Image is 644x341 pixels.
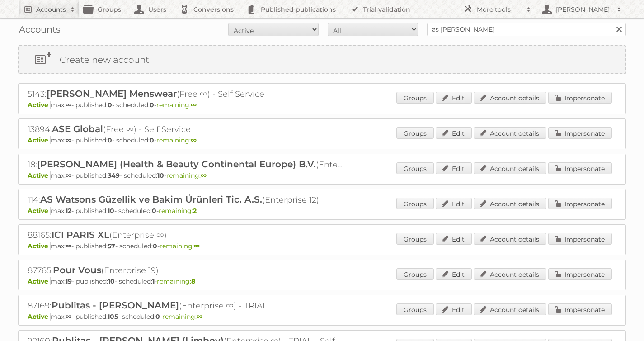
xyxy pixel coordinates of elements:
span: Active [28,277,51,285]
strong: 19 [66,277,72,285]
a: Impersonate [548,233,612,245]
strong: ∞ [191,101,197,109]
span: Active [28,171,51,180]
strong: ∞ [66,101,71,109]
strong: 2 [193,207,197,215]
strong: 349 [108,171,120,180]
strong: 12 [66,207,71,215]
strong: ∞ [66,136,71,144]
a: Groups [396,162,434,174]
span: ICI PARIS XL [52,229,109,240]
strong: 0 [108,101,112,109]
a: Groups [396,268,434,280]
a: Impersonate [548,127,612,139]
span: remaining: [157,277,195,285]
a: Account details [474,303,546,315]
a: Edit [436,268,472,280]
strong: 57 [108,242,115,250]
span: Pour Vous [53,265,101,275]
strong: 105 [108,313,118,321]
a: Impersonate [548,198,612,209]
a: Edit [436,233,472,245]
span: remaining: [160,242,200,250]
span: remaining: [156,101,197,109]
strong: 0 [150,136,154,144]
strong: ∞ [66,313,71,321]
a: Account details [474,268,546,280]
span: Publitas - [PERSON_NAME] [52,300,179,311]
a: Account details [474,127,546,139]
a: Create new account [19,46,625,73]
strong: ∞ [201,171,207,180]
a: Groups [396,233,434,245]
p: max: - published: - scheduled: - [28,136,616,144]
span: ASE Global [52,123,103,134]
strong: 0 [152,207,156,215]
a: Groups [396,92,434,104]
p: max: - published: - scheduled: - [28,101,616,109]
strong: 10 [108,207,114,215]
strong: 0 [153,242,157,250]
strong: 0 [108,136,112,144]
a: Account details [474,92,546,104]
h2: 13894: (Free ∞) - Self Service [28,123,344,135]
span: remaining: [159,207,197,215]
strong: 8 [191,277,195,285]
p: max: - published: - scheduled: - [28,277,616,285]
strong: 1 [152,277,155,285]
span: Active [28,207,51,215]
span: remaining: [156,136,197,144]
a: Groups [396,303,434,315]
strong: 10 [108,277,115,285]
h2: [PERSON_NAME] [554,5,612,14]
a: Edit [436,162,472,174]
p: max: - published: - scheduled: - [28,207,616,215]
a: Impersonate [548,268,612,280]
a: Edit [436,303,472,315]
span: Active [28,313,51,321]
a: Groups [396,198,434,209]
strong: 0 [155,313,160,321]
h2: 87765: (Enterprise 19) [28,265,344,276]
strong: ∞ [66,242,71,250]
a: Account details [474,162,546,174]
span: Active [28,242,51,250]
a: Groups [396,127,434,139]
h2: 87169: (Enterprise ∞) - TRIAL [28,300,344,312]
a: Edit [436,127,472,139]
p: max: - published: - scheduled: - [28,171,616,180]
strong: 10 [157,171,164,180]
strong: 0 [150,101,154,109]
a: Account details [474,198,546,209]
span: [PERSON_NAME] Menswear [47,88,177,99]
span: remaining: [162,313,202,321]
a: Edit [436,92,472,104]
h2: More tools [477,5,522,14]
strong: ∞ [191,136,197,144]
h2: 5143: (Free ∞) - Self Service [28,88,344,100]
strong: ∞ [194,242,200,250]
a: Impersonate [548,303,612,315]
span: [PERSON_NAME] (Health & Beauty Continental Europe) B.V. [37,159,316,170]
strong: ∞ [66,171,71,180]
h2: 88165: (Enterprise ∞) [28,229,344,241]
a: Account details [474,233,546,245]
p: max: - published: - scheduled: - [28,242,616,250]
h2: 18: (Enterprise ∞) [28,159,344,170]
h2: 114: (Enterprise 12) [28,194,344,206]
strong: ∞ [197,313,202,321]
h2: Accounts [36,5,66,14]
a: Impersonate [548,92,612,104]
span: Active [28,101,51,109]
p: max: - published: - scheduled: - [28,313,616,321]
span: AS Watsons Güzellik ve Bakim Ürünleri Tic. A.S. [40,194,262,205]
a: Edit [436,198,472,209]
a: Impersonate [548,162,612,174]
span: Active [28,136,51,144]
span: remaining: [166,171,207,180]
